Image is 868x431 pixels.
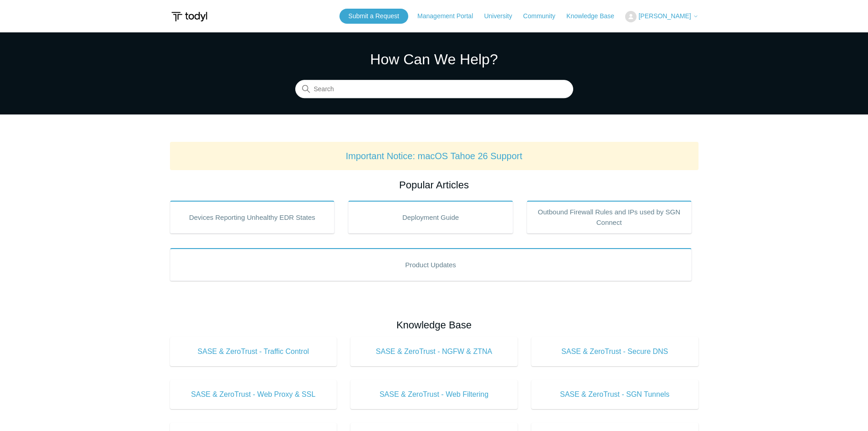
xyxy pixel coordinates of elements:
span: SASE & ZeroTrust - Traffic Control [184,346,324,357]
a: SASE & ZeroTrust - Traffic Control [170,337,337,366]
span: [PERSON_NAME] [638,12,691,20]
a: University [484,11,521,21]
a: Management Portal [417,11,482,21]
img: Todyl Support Center Help Center home page [170,8,209,25]
a: SASE & ZeroTrust - Secure DNS [531,337,699,366]
a: Important Notice: macOS Tahoe 26 Support [346,151,523,161]
input: Search [295,80,573,99]
a: Outbound Firewall Rules and IPs used by SGN Connect [527,201,692,234]
h2: Popular Articles [170,177,699,192]
h1: How Can We Help? [295,48,573,70]
span: SASE & ZeroTrust - Web Filtering [364,389,504,400]
span: SASE & ZeroTrust - Secure DNS [545,346,685,357]
a: Community [523,11,565,21]
a: Devices Reporting Unhealthy EDR States [170,201,335,234]
a: SASE & ZeroTrust - Web Filtering [350,380,518,409]
a: SASE & ZeroTrust - Web Proxy & SSL [170,380,337,409]
a: Knowledge Base [566,11,623,21]
a: Deployment Guide [348,201,513,234]
span: SASE & ZeroTrust - Web Proxy & SSL [184,389,324,400]
button: [PERSON_NAME] [625,11,698,22]
a: SASE & ZeroTrust - NGFW & ZTNA [350,337,518,366]
span: SASE & ZeroTrust - NGFW & ZTNA [364,346,504,357]
a: Submit a Request [339,9,408,24]
a: SASE & ZeroTrust - SGN Tunnels [531,380,699,409]
span: SASE & ZeroTrust - SGN Tunnels [545,389,685,400]
a: Product Updates [170,248,692,281]
h2: Knowledge Base [170,317,699,332]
